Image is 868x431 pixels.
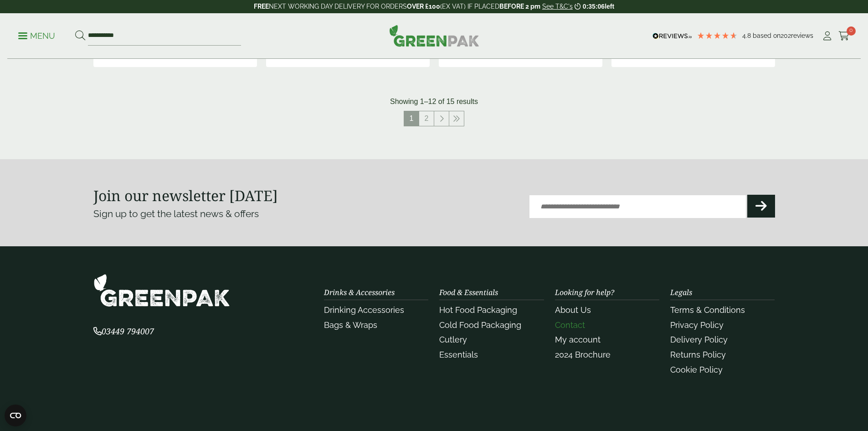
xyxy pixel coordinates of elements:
a: Bags & Wraps [324,320,377,330]
a: 2024 Brochure [555,350,611,359]
strong: OVER £100 [407,3,440,10]
span: 0:35:06 [583,3,605,10]
a: 03449 794007 [93,327,154,336]
span: 03449 794007 [93,326,154,337]
span: Based on [753,32,781,39]
img: GreenPak Supplies [389,25,479,47]
span: 202 [781,32,791,39]
i: My Account [822,31,833,41]
span: reviews [791,32,813,39]
button: Open CMP widget [5,405,26,426]
a: Terms & Conditions [670,305,745,315]
a: Cold Food Packaging [439,320,521,330]
strong: Join our newsletter [DATE] [93,186,278,205]
i: Cart [838,31,850,41]
a: Cookie Policy [670,365,723,374]
a: Menu [18,31,55,40]
a: 2 [419,111,434,126]
span: 1 [404,111,419,126]
span: 0 [847,26,856,36]
a: Hot Food Packaging [439,305,517,315]
a: See T&C's [542,3,573,10]
p: Menu [18,31,55,42]
a: Cutlery [439,335,467,344]
strong: BEFORE 2 pm [499,3,540,10]
a: Essentials [439,350,478,359]
a: About Us [555,305,591,315]
p: Sign up to get the latest news & offers [93,207,400,221]
a: Drinking Accessories [324,305,404,315]
a: 0 [838,29,850,43]
img: GreenPak Supplies [93,274,230,307]
strong: FREE [254,3,269,10]
img: REVIEWS.io [652,33,692,39]
a: Returns Policy [670,350,726,359]
div: 4.79 Stars [697,31,738,40]
a: My account [555,335,601,344]
span: left [605,3,614,10]
p: Showing 1–12 of 15 results [390,96,478,107]
span: 4.8 [742,32,753,39]
a: Delivery Policy [670,335,728,344]
a: Privacy Policy [670,320,724,330]
a: Contact [555,320,585,330]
